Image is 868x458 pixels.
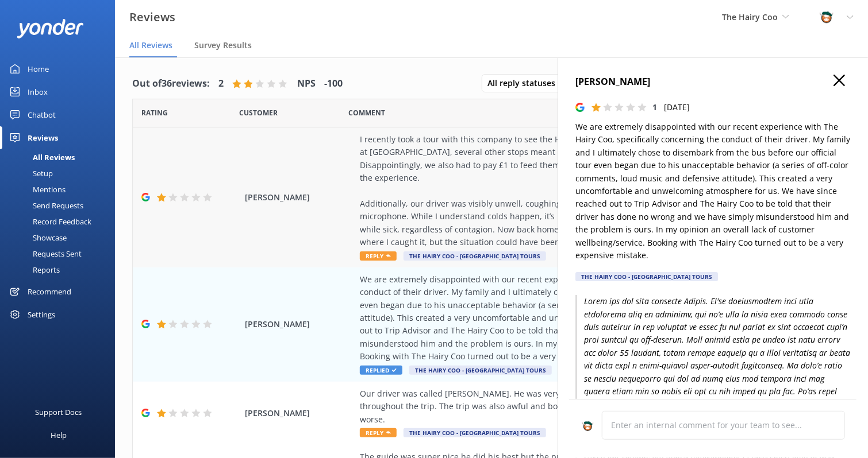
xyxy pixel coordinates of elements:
[722,11,778,22] span: The Hairy Coo
[129,8,175,26] h3: Reviews
[7,149,75,165] div: All Reviews
[834,75,845,87] button: Close
[404,428,546,437] span: The Hairy Coo - [GEOGRAPHIC_DATA] Tours
[28,57,49,80] div: Home
[575,75,851,90] h4: [PERSON_NAME]
[575,121,851,262] p: We are extremely disappointed with our recent experience with The Hairy Coo, specifically concern...
[7,181,115,197] a: Mentions
[7,214,91,230] div: Record Feedback
[218,76,224,91] h4: 2
[28,103,56,126] div: Chatbot
[129,40,172,51] span: All Reviews
[7,246,115,262] a: Requests Sent
[194,40,252,51] span: Survey Results
[132,76,210,91] h4: Out of 36 reviews:
[360,366,402,375] span: Replied
[360,273,773,363] div: We are extremely disappointed with our recent experience with The Hairy Coo, specifically concern...
[360,251,397,261] span: Reply
[7,262,60,278] div: Reports
[409,366,552,375] span: The Hairy Coo - [GEOGRAPHIC_DATA] Tours
[7,181,66,197] div: Mentions
[245,318,354,331] span: [PERSON_NAME]
[7,230,67,246] div: Showcase
[360,133,773,249] div: I recently took a tour with this company to see the Hairy Coos. While the itinerary included a pl...
[245,191,354,204] span: [PERSON_NAME]
[404,251,546,261] span: The Hairy Coo - [GEOGRAPHIC_DATA] Tours
[581,419,595,433] img: 457-1738239164.png
[7,165,53,181] div: Setup
[28,280,71,303] div: Recommend
[141,107,168,118] span: Date
[51,424,67,447] div: Help
[360,387,773,426] div: Our driver was called [PERSON_NAME]. He was very rude and made us feel very uncomfortable through...
[28,80,48,103] div: Inbox
[28,303,55,326] div: Settings
[324,76,343,91] h4: -100
[7,149,115,165] a: All Reviews
[36,401,82,424] div: Support Docs
[7,246,82,262] div: Requests Sent
[7,165,115,181] a: Setup
[239,107,278,118] span: Date
[7,262,115,278] a: Reports
[17,19,83,38] img: yonder-white-logo.png
[652,102,657,112] span: 1
[28,126,58,149] div: Reviews
[7,230,115,246] a: Showcase
[664,101,690,114] p: [DATE]
[297,76,316,91] h4: NPS
[818,9,835,26] img: 457-1738239164.png
[575,272,718,281] div: The Hairy Coo - [GEOGRAPHIC_DATA] Tours
[360,428,397,437] span: Reply
[7,197,83,214] div: Send Requests
[348,107,385,118] span: Question
[7,214,115,230] a: Record Feedback
[487,77,562,90] span: All reply statuses
[7,197,115,214] a: Send Requests
[245,407,354,420] span: [PERSON_NAME]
